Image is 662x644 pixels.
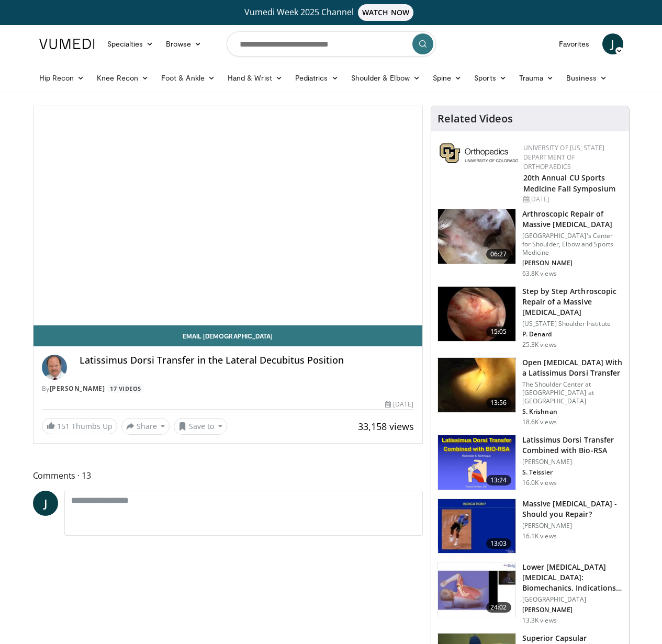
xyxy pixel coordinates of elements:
[522,479,557,487] p: 16.0K views
[522,606,623,614] p: [PERSON_NAME]
[121,418,170,435] button: Share
[522,259,623,267] p: [PERSON_NAME]
[33,67,91,88] a: Hip Recon
[155,67,221,88] a: Foot & Ankle
[522,418,557,426] p: 18.6K views
[522,532,557,540] p: 16.1K views
[437,112,513,125] h4: Related Videos
[221,67,289,88] a: Hand & Wrist
[437,286,623,349] a: 15:05 Step by Step Arthroscopic Repair of a Massive [MEDICAL_DATA] [US_STATE] Shoulder Institute ...
[437,499,623,554] a: 13:03 Massive [MEDICAL_DATA] - Should you Repair? [PERSON_NAME] 16.1K views
[80,355,414,366] h4: Latissimus Dorsi Transfer in the Lateral Decubitus Position
[522,341,557,349] p: 25.3K views
[522,320,623,328] p: [US_STATE] Shoulder Institute
[33,106,422,325] video-js: Video Player
[553,33,596,54] a: Favorites
[101,33,160,54] a: Specialties
[523,143,605,171] a: University of [US_STATE] Department of Orthopaedics
[560,67,613,88] a: Business
[42,384,414,393] div: By
[438,358,515,412] img: 38772_0000_3.png.150x105_q85_crop-smart_upscale.jpg
[107,384,145,393] a: 17 Videos
[522,269,557,278] p: 63.8K views
[486,475,511,485] span: 13:24
[160,33,208,54] a: Browse
[602,33,623,54] a: J
[522,408,623,416] p: S. Krishnan
[438,435,515,490] img: 0e1bc6ad-fcf8-411c-9e25-b7d1f0109c17.png.150x105_q85_crop-smart_upscale.png
[522,499,623,519] h3: Massive [MEDICAL_DATA] - Should you Repair?
[437,562,623,625] a: 24:02 Lower [MEDICAL_DATA] [MEDICAL_DATA]: Biomechanics, Indications and Techn… [GEOGRAPHIC_DATA]...
[522,209,623,230] h3: Arthroscopic Repair of Massive [MEDICAL_DATA]
[486,398,511,408] span: 13:56
[289,67,345,88] a: Pediatrics
[57,421,70,431] span: 151
[522,595,623,604] p: [GEOGRAPHIC_DATA]
[345,67,427,88] a: Shoulder & Elbow
[39,39,95,49] img: VuMedi Logo
[438,499,515,553] img: 38533_0000_3.png.150x105_q85_crop-smart_upscale.jpg
[50,384,105,393] a: [PERSON_NAME]
[42,355,67,380] img: Avatar
[486,249,511,259] span: 06:27
[522,357,623,378] h3: Open [MEDICAL_DATA] With a Latissimus Dorsi Transfer
[440,143,518,163] img: 355603a8-37da-49b6-856f-e00d7e9307d3.png.150x105_q85_autocrop_double_scale_upscale_version-0.2.png
[522,522,623,530] p: [PERSON_NAME]
[486,538,511,549] span: 13:03
[522,232,623,257] p: [GEOGRAPHIC_DATA]'s Center for Shoulder, Elbow and Sports Medicine
[91,67,155,88] a: Knee Recon
[513,67,560,88] a: Trauma
[522,435,623,456] h3: Latissimus Dorsi Transfer Combined with Bio-RSA
[33,469,423,482] span: Comments 13
[438,209,515,264] img: 281021_0002_1.png.150x105_q85_crop-smart_upscale.jpg
[438,562,515,617] img: 003f300e-98b5-4117-aead-6046ac8f096e.150x105_q85_crop-smart_upscale.jpg
[358,420,414,433] span: 33,158 views
[358,4,413,21] span: WATCH NOW
[41,4,622,21] a: Vumedi Week 2025 ChannelWATCH NOW
[438,287,515,341] img: 7cd5bdb9-3b5e-40f2-a8f4-702d57719c06.150x105_q85_crop-smart_upscale.jpg
[437,435,623,490] a: 13:24 Latissimus Dorsi Transfer Combined with Bio-RSA [PERSON_NAME] S. Teissier 16.0K views
[427,67,468,88] a: Spine
[174,418,227,435] button: Save to
[522,616,557,625] p: 13.3K views
[227,31,436,57] input: Search topics, interventions
[437,209,623,278] a: 06:27 Arthroscopic Repair of Massive [MEDICAL_DATA] [GEOGRAPHIC_DATA]'s Center for Shoulder, Elbo...
[385,400,413,409] div: [DATE]
[33,491,58,516] a: J
[33,325,422,346] a: Email [DEMOGRAPHIC_DATA]
[437,357,623,426] a: 13:56 Open [MEDICAL_DATA] With a Latissimus Dorsi Transfer The Shoulder Center at [GEOGRAPHIC_DAT...
[42,418,117,434] a: 151 Thumbs Up
[523,173,615,194] a: 20th Annual CU Sports Medicine Fall Symposium
[522,380,623,405] p: The Shoulder Center at [GEOGRAPHIC_DATA] at [GEOGRAPHIC_DATA]
[522,458,623,466] p: [PERSON_NAME]
[486,326,511,337] span: 15:05
[468,67,513,88] a: Sports
[523,195,621,204] div: [DATE]
[486,602,511,613] span: 24:02
[522,330,623,338] p: P. Denard
[522,468,623,477] p: S. Teissier
[522,562,623,593] h3: Lower [MEDICAL_DATA] [MEDICAL_DATA]: Biomechanics, Indications and Techn…
[522,286,623,318] h3: Step by Step Arthroscopic Repair of a Massive [MEDICAL_DATA]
